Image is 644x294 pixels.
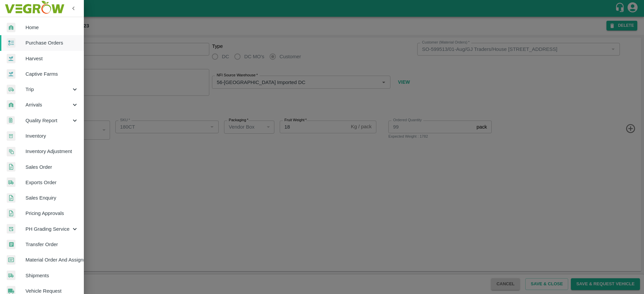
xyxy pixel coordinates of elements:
[25,101,71,108] span: Arrivals
[7,193,15,203] img: sales
[25,241,78,248] span: Transfer Order
[7,69,15,79] img: harvest
[25,117,71,124] span: Quality Report
[25,210,78,217] span: Pricing Approvals
[7,54,15,64] img: harvest
[7,255,15,265] img: centralMaterial
[25,70,78,78] span: Captive Farms
[7,38,15,48] img: reciept
[25,194,78,202] span: Sales Enquiry
[25,39,78,47] span: Purchase Orders
[7,116,15,125] img: qualityReport
[25,256,78,264] span: Material Order And Assignment
[7,85,15,94] img: delivery
[25,163,78,171] span: Sales Order
[7,162,15,172] img: sales
[7,224,15,234] img: whTracker
[7,271,15,280] img: shipments
[25,86,71,93] span: Trip
[25,272,78,279] span: Shipments
[25,132,78,140] span: Inventory
[7,131,15,141] img: whInventory
[7,177,15,187] img: shipments
[7,147,15,156] img: inventory
[25,148,78,155] span: Inventory Adjustment
[25,225,71,233] span: PH Grading Service
[7,209,15,218] img: sales
[7,23,15,32] img: whArrival
[7,240,15,249] img: whTransfer
[7,100,15,110] img: whArrival
[25,179,78,186] span: Exports Order
[25,55,78,62] span: Harvest
[25,24,78,31] span: Home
